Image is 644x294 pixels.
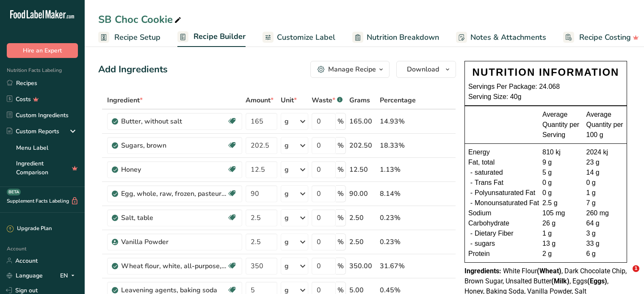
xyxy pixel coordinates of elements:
div: 0 g [542,178,580,188]
div: 18.33% [380,140,416,151]
div: 1.13% [380,165,416,175]
span: Sodium [468,208,491,218]
div: 165.00 [349,116,376,126]
div: EN [60,270,78,280]
div: g [285,237,289,247]
b: (Milk) [551,277,569,285]
div: Salt, table [121,213,227,223]
div: g [285,165,289,175]
div: - [468,239,475,249]
div: - [468,168,475,178]
span: Trans Fat [475,178,503,188]
div: 2.50 [349,213,376,223]
span: Monounsaturated Fat [475,198,539,208]
div: Sugars, brown [121,140,227,151]
span: Download [407,64,439,74]
div: 5 g [542,168,580,178]
button: Download [396,61,456,78]
div: SB Choc Cookie [98,12,183,27]
div: 23 g [586,157,624,168]
div: 0.23% [380,213,416,223]
div: Vanilla Powder [121,237,227,247]
b: (Wheat) [537,267,561,275]
a: Language [7,268,43,283]
a: Recipe Builder [177,27,246,47]
a: Notes & Attachments [456,28,546,47]
div: g [285,140,289,151]
span: Carbohydrate [468,218,509,228]
span: Nutrition Breakdown [367,32,439,43]
span: Ingredient [107,95,143,105]
div: 0 g [586,178,624,188]
div: g [285,189,289,199]
span: Grams [349,95,370,105]
div: 350.00 [349,261,376,271]
div: Egg, whole, raw, frozen, pasteurized (Includes foods for USDA's Food Distribution Program) [121,189,227,199]
div: Serving Size: 40g [468,92,623,102]
span: Recipe Costing [579,32,631,43]
div: Wheat flour, white, all-purpose, unenriched [121,261,227,271]
div: - [468,228,475,239]
div: 33 g [586,239,624,249]
div: 202.50 [349,140,376,151]
a: Recipe Setup [98,28,160,47]
button: Hire an Expert [7,43,78,58]
span: Customize Label [277,32,335,43]
div: 0.23% [380,237,416,247]
div: 64 g [586,218,624,228]
div: - [468,188,475,198]
div: Average Quantity per 100 g [586,110,624,140]
span: Energy [468,147,490,157]
span: saturated [475,168,503,178]
div: 9 g [542,157,580,168]
div: Manage Recipe [328,64,376,74]
span: Amount [246,95,274,105]
div: - [468,198,475,208]
a: Customize Label [263,28,335,47]
div: NUTRITION INFORMATION [468,65,623,80]
span: sugars [475,239,495,249]
span: Fat, total [468,157,495,168]
iframe: Intercom live chat [615,265,636,286]
div: 1 g [542,228,580,239]
div: Average Quantity per Serving [542,110,580,140]
div: BETA [7,189,21,195]
div: 8.14% [380,189,416,199]
div: 31.67% [380,261,416,271]
span: Protein [468,249,490,259]
div: 3 g [586,228,624,239]
span: Dietary Fiber [475,228,514,239]
span: Recipe Builder [193,31,246,42]
b: (Eggs) [587,277,607,285]
div: Add Ingredients [98,63,168,77]
div: 13 g [542,239,580,249]
div: g [285,261,289,271]
div: 260 mg [586,208,624,218]
span: Recipe Setup [114,32,160,43]
a: Recipe Costing [563,28,639,47]
div: Butter, without salt [121,116,227,126]
div: 12.50 [349,165,376,175]
div: 2024 kj [586,147,624,157]
span: 1 [633,265,639,272]
div: 2.50 [349,237,376,247]
div: 1 g [586,188,624,198]
div: - [468,178,475,188]
div: 6 g [586,249,624,259]
span: Ingredients: [464,267,501,275]
span: Notes & Attachments [470,32,546,43]
div: 105 mg [542,208,580,218]
div: Custom Reports [7,127,59,136]
div: Waste [312,95,343,105]
div: g [285,213,289,223]
div: 26 g [542,218,580,228]
div: g [285,116,289,126]
div: 90.00 [349,189,376,199]
span: Percentage [380,95,416,105]
button: Manage Recipe [310,61,390,78]
div: Honey [121,165,227,175]
div: Upgrade Plan [7,225,52,233]
div: 14.93% [380,116,416,126]
div: 7 g [586,198,624,208]
div: 14 g [586,168,624,178]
